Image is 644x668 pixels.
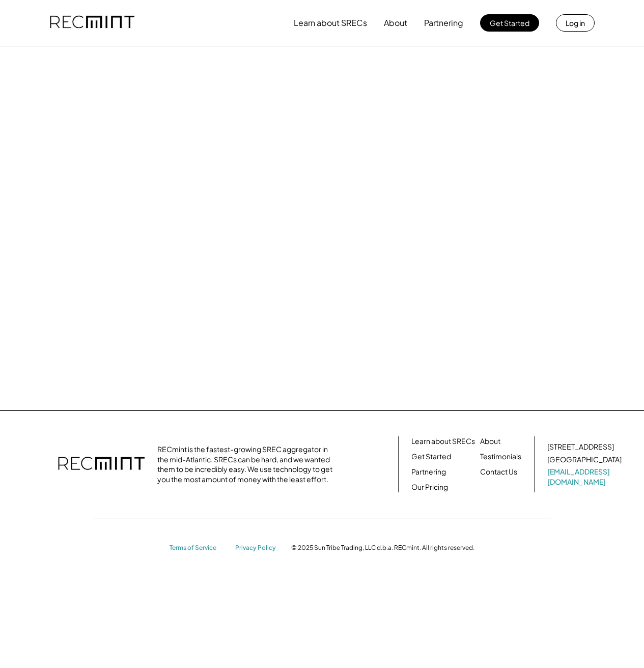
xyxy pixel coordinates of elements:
[384,13,407,33] button: About
[50,6,134,40] img: recmint-logotype%403x.png
[58,447,145,482] img: recmint-logotype%403x.png
[157,444,338,484] div: RECmint is the fastest-growing SREC aggregator in the mid-Atlantic. SRECs can be hard, and we wan...
[294,13,367,33] button: Learn about SRECs
[291,544,474,552] div: © 2025 Sun Tribe Trading, LLC d.b.a. RECmint. All rights reserved.
[235,544,281,552] a: Privacy Policy
[547,467,624,487] a: [EMAIL_ADDRESS][DOMAIN_NAME]
[547,442,614,452] div: [STREET_ADDRESS]
[480,14,539,32] button: Get Started
[411,452,451,462] a: Get Started
[480,452,521,462] a: Testimonials
[411,482,448,492] a: Our Pricing
[411,436,475,447] a: Learn about SRECs
[411,467,446,477] a: Partnering
[480,467,517,477] a: Contact Us
[424,13,463,33] button: Partnering
[170,544,226,552] a: Terms of Service
[547,455,622,465] div: [GEOGRAPHIC_DATA]
[556,14,595,32] button: Log in
[480,436,500,447] a: About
